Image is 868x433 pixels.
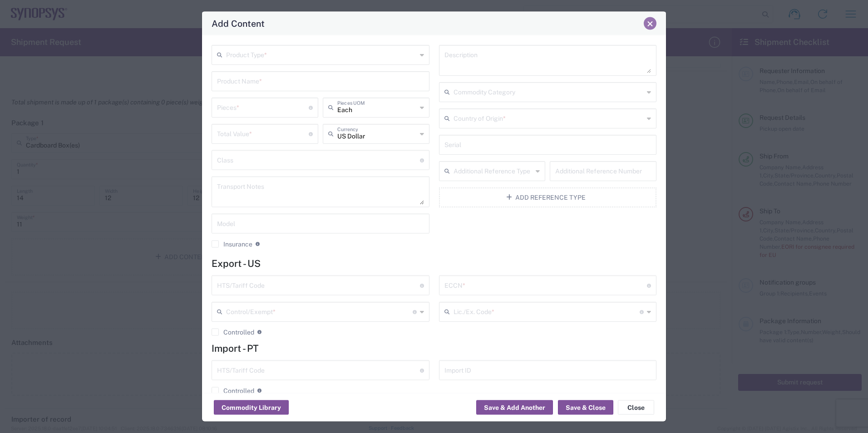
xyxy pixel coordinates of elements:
[618,400,654,415] button: Close
[212,241,252,248] label: Insurance
[439,187,657,207] button: Add Reference Type
[212,258,656,269] h4: Export - US
[212,343,656,354] h4: Import - PT
[644,17,656,30] button: Close
[558,400,613,415] button: Save & Close
[212,17,265,30] h4: Add Content
[214,400,289,415] button: Commodity Library
[212,329,254,336] label: Controlled
[212,387,254,394] label: Controlled
[476,400,553,415] button: Save & Add Another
